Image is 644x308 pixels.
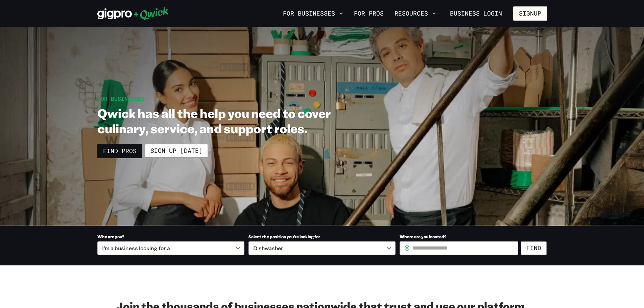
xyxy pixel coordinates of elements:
[444,6,508,21] a: Business Login
[97,105,367,136] h1: Qwick has all the help you need to cover culinary, service, and support roles.
[97,95,145,102] span: For Businesses
[351,8,386,19] a: For Pros
[97,234,124,239] span: Who are you?
[248,241,396,255] div: Dishwasher
[97,241,244,255] div: I’m a business looking for a
[392,8,439,19] button: Resources
[521,241,547,255] button: Find
[145,144,208,158] a: Sign up [DATE]
[400,234,447,239] span: Where are you located?
[248,234,320,239] span: Select the position you’re looking for
[97,144,142,158] a: Find Pros
[513,6,547,21] button: Signup
[280,8,346,19] button: For Businesses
